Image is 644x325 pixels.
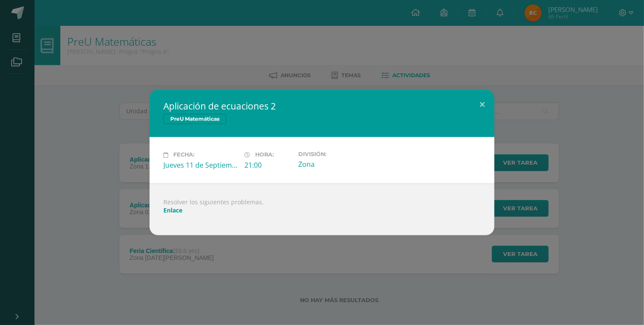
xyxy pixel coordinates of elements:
[163,100,481,112] h2: Aplicación de ecuaciones 2
[470,90,494,119] button: Close (Esc)
[163,114,226,124] span: PreU Matemáticas
[298,159,372,169] div: Zona
[150,184,494,235] div: Resolver los siguientes problemas.
[298,151,372,157] label: División:
[244,160,291,170] div: 21:00
[163,160,238,170] div: Jueves 11 de Septiembre
[173,152,194,158] span: Fecha:
[163,206,182,214] a: Enlace
[255,152,274,158] span: Hora:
